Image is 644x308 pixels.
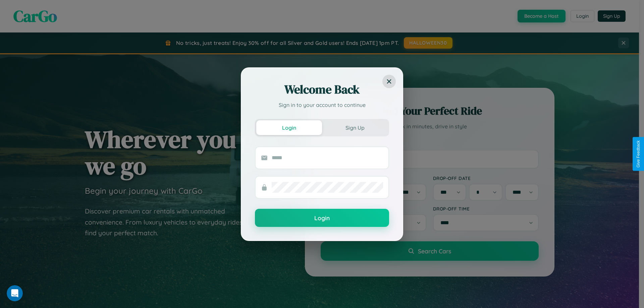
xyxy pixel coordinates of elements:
[636,140,641,168] div: Give Feedback
[7,285,23,301] iframe: Intercom live chat
[322,120,388,135] button: Sign Up
[255,101,389,109] p: Sign in to your account to continue
[256,120,322,135] button: Login
[255,81,389,98] h2: Welcome Back
[255,209,389,227] button: Login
